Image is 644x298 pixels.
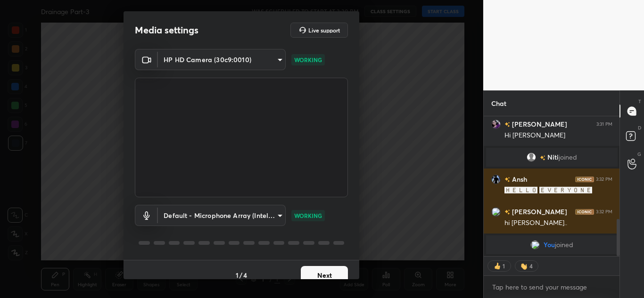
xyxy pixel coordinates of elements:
h5: Live support [308,27,340,33]
h4: / [239,270,242,280]
img: thumbs_up.png [493,261,502,271]
button: Next [301,266,348,285]
p: T [638,98,641,105]
div: 4 [529,262,533,270]
p: D [638,124,641,131]
span: joined [559,153,577,161]
h6: Ansh [510,174,527,184]
div: 1 [502,262,506,270]
h4: 4 [243,270,247,280]
p: WORKING [294,56,322,64]
div: Hi [PERSON_NAME] [504,131,612,140]
div: 🅷🅴🅻🅻🅾 🅴🆅🅴🆁🆈🅾🅽🅴 [504,186,612,195]
div: grid [484,116,620,256]
h2: Media settings [135,24,198,36]
div: HP HD Camera (30c9:0010) [158,49,286,70]
img: cd323a1224df40d4825de5aea3945ee4.jpg [491,175,501,184]
p: WORKING [294,211,322,220]
span: Niti [547,153,559,161]
h6: [PERSON_NAME] [510,207,567,217]
h6: [PERSON_NAME] [510,119,567,129]
div: hi [PERSON_NAME].. [504,218,612,228]
img: waving_hand.png [520,261,529,271]
img: no-rating-badge.077c3623.svg [504,209,510,215]
img: no-rating-badge.077c3623.svg [540,155,545,161]
img: 63c1e4556fa94c729f965ababb61a49a.jpg [491,120,501,129]
p: Chat [484,91,514,116]
div: 3:32 PM [596,209,612,215]
img: no-rating-badge.077c3623.svg [504,177,510,182]
div: HP HD Camera (30c9:0010) [158,205,286,226]
div: 3:32 PM [596,177,612,182]
span: joined [555,241,573,249]
img: 3 [491,207,501,217]
p: G [637,151,641,158]
div: 3:31 PM [596,121,612,127]
img: 3 [530,240,540,250]
img: no-rating-badge.077c3623.svg [504,122,510,127]
h4: 1 [236,270,239,280]
img: iconic-dark.1390631f.png [575,177,594,182]
span: You [544,241,555,249]
img: default.png [527,153,536,162]
img: iconic-dark.1390631f.png [575,209,594,215]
